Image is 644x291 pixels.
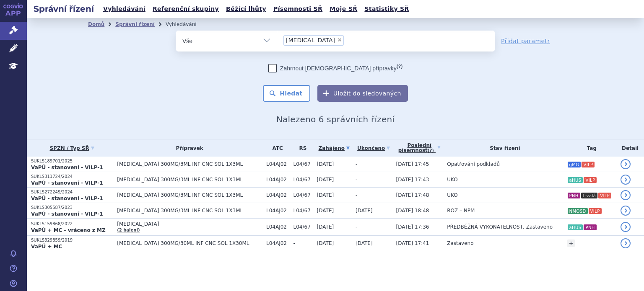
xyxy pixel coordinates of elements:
[317,224,334,230] span: [DATE]
[396,161,429,167] span: [DATE] 17:45
[31,165,103,170] strong: VaPÚ - stanovení - VILP-1
[293,161,313,167] span: L04/67
[293,192,313,198] span: L04/67
[31,237,113,243] p: SUKLS329859/2019
[567,239,575,247] a: +
[397,64,402,69] abbr: (?)
[266,224,289,230] span: L04AJ02
[563,139,617,157] th: Tag
[581,193,597,198] i: trvalá
[31,180,103,186] strong: VaPÚ - stanovení - VILP-1
[117,192,262,198] span: [MEDICAL_DATA] 300MG/3ML INF CNC SOL 1X3ML
[101,3,148,15] a: Vyhledávání
[286,37,335,43] span: [MEDICAL_DATA]
[31,158,113,164] p: SUKLS189701/2025
[396,208,429,214] span: [DATE] 18:48
[266,177,289,183] span: L04AJ02
[31,227,106,233] strong: VaPÚ + MC - vráceno z MZ
[293,208,313,214] span: L04/67
[223,3,269,15] a: Běžící lhůty
[447,208,475,214] span: ROZ – NPM
[356,142,392,154] a: Ukončeno
[317,177,334,183] span: [DATE]
[356,224,357,230] span: -
[113,139,262,157] th: Přípravek
[396,224,429,230] span: [DATE] 17:36
[362,3,411,15] a: Statistiky SŘ
[621,222,631,232] a: detail
[27,3,101,15] h2: Správní řízení
[150,3,221,15] a: Referenční skupiny
[621,206,631,216] a: detail
[31,174,113,180] p: SUKLS311724/2024
[582,162,595,167] i: VILP
[346,35,351,45] input: [MEDICAL_DATA]
[117,228,140,232] a: (2 balení)
[31,205,113,211] p: SUKLS305587/2023
[317,240,334,246] span: [DATE]
[117,221,262,227] span: [MEDICAL_DATA]
[317,192,334,198] span: [DATE]
[268,64,402,72] label: Zahrnout [DEMOGRAPHIC_DATA] přípravky
[117,240,262,246] span: [MEDICAL_DATA] 300MG/30ML INF CNC SOL 1X30ML
[317,142,351,154] a: Zahájeno
[266,192,289,198] span: L04AJ02
[621,175,631,185] a: detail
[327,3,360,15] a: Moje SŘ
[266,161,289,167] span: L04AJ02
[31,196,103,201] strong: VaPÚ - stanovení - VILP-1
[263,85,310,102] button: Hledat
[317,85,408,102] button: Uložit do sledovaných
[428,148,434,153] abbr: (?)
[447,224,553,230] span: PŘEDBĚŽNÁ VYKONATELNOST, Zastaveno
[262,139,289,157] th: ATC
[447,192,457,198] span: UKO
[447,177,457,183] span: UKO
[356,177,357,183] span: -
[293,240,313,246] span: -
[31,211,103,217] strong: VaPÚ - stanovení - VILP-1
[568,224,583,230] i: aHUS
[568,177,583,183] i: aHUS
[356,192,357,198] span: -
[443,139,563,157] th: Stav řízení
[598,193,611,198] i: VILP
[276,114,395,124] span: Nalezeno 6 správních řízení
[117,208,262,214] span: [MEDICAL_DATA] 300MG/3ML INF CNC SOL 1X3ML
[271,3,325,15] a: Písemnosti SŘ
[88,21,104,27] a: Domů
[317,161,334,167] span: [DATE]
[616,139,644,157] th: Detail
[266,240,289,246] span: L04AJ02
[293,224,313,230] span: L04/67
[356,208,373,214] span: [DATE]
[31,189,113,195] p: SUKLS272249/2024
[568,208,588,214] i: NMOSD
[317,208,334,214] span: [DATE]
[621,238,631,248] a: detail
[447,161,500,167] span: Opatřování podkladů
[266,208,289,214] span: L04AJ02
[396,177,429,183] span: [DATE] 17:43
[356,240,373,246] span: [DATE]
[337,37,342,42] span: ×
[356,161,357,167] span: -
[589,208,602,214] i: VILP
[31,142,113,154] a: SPZN / Typ SŘ
[447,240,473,246] span: Zastaveno
[31,244,62,250] strong: VaPÚ + MC
[31,221,113,227] p: SUKLS159868/2022
[584,224,596,230] i: PNH
[621,190,631,200] a: detail
[584,177,597,183] i: VILP
[166,18,208,31] li: Vyhledávání
[396,139,443,157] a: Poslednípísemnost(?)
[621,159,631,169] a: detail
[117,161,262,167] span: [MEDICAL_DATA] 300MG/3ML INF CNC SOL 1X3ML
[396,192,429,198] span: [DATE] 17:48
[293,177,313,183] span: L04/67
[501,37,550,45] a: Přidat parametr
[117,177,262,183] span: [MEDICAL_DATA] 300MG/3ML INF CNC SOL 1X3ML
[289,139,313,157] th: RS
[115,21,155,27] a: Správní řízení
